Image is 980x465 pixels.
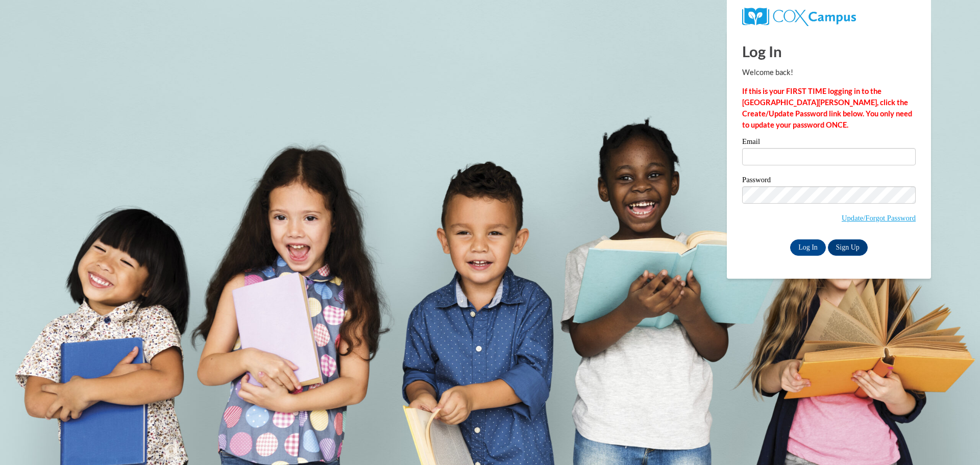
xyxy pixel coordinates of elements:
p: Welcome back! [742,67,916,78]
strong: If this is your FIRST TIME logging in to the [GEOGRAPHIC_DATA][PERSON_NAME], click the Create/Upd... [742,87,912,129]
h1: Log In [742,41,916,62]
label: Password [742,176,916,186]
img: COX Campus [742,8,856,26]
a: COX Campus [742,12,856,20]
a: Update/Forgot Password [842,214,916,222]
a: Sign Up [828,239,868,256]
input: Log In [790,239,826,256]
label: Email [742,138,916,148]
